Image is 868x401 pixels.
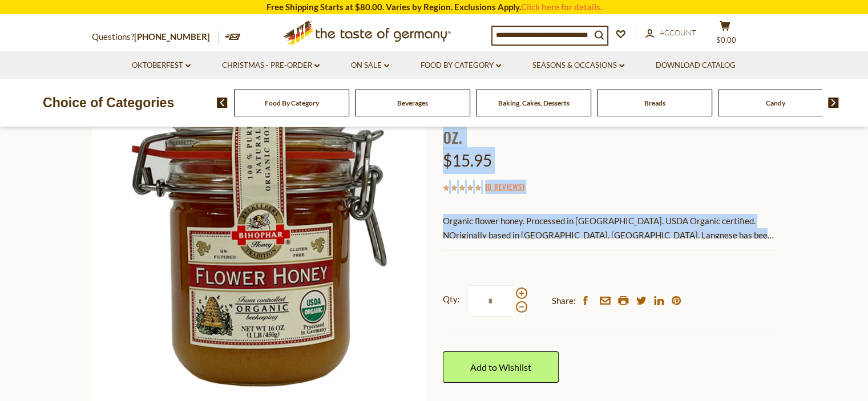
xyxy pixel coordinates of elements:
[134,31,210,42] a: [PHONE_NUMBER]
[222,59,320,72] a: Christmas - PRE-ORDER
[443,351,559,383] a: Add to Wishlist
[828,98,839,108] img: next arrow
[443,151,492,170] span: $15.95
[217,98,228,108] img: previous arrow
[521,2,602,12] a: Click here for details.
[487,181,522,193] a: 0 Reviews
[92,30,219,44] p: Questions?
[656,59,736,72] a: Download Catalog
[443,292,460,306] strong: Qty:
[660,28,696,37] span: Account
[467,285,514,317] input: Qty:
[552,294,576,308] span: Share:
[443,216,774,254] span: Organic flower honey. Processed in [GEOGRAPHIC_DATA]. USDA Organic certified. NOriginally based i...
[644,99,665,107] a: Breads
[498,99,570,107] a: Baking, Cakes, Desserts
[421,59,501,72] a: Food By Category
[708,21,742,49] button: $0.00
[532,59,624,72] a: Seasons & Occasions
[132,59,191,72] a: Oktoberfest
[766,99,785,107] a: Candy
[351,59,389,72] a: On Sale
[265,99,319,107] a: Food By Category
[645,27,696,39] a: Account
[397,99,428,107] a: Beverages
[716,35,736,44] span: $0.00
[485,181,524,192] span: ( )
